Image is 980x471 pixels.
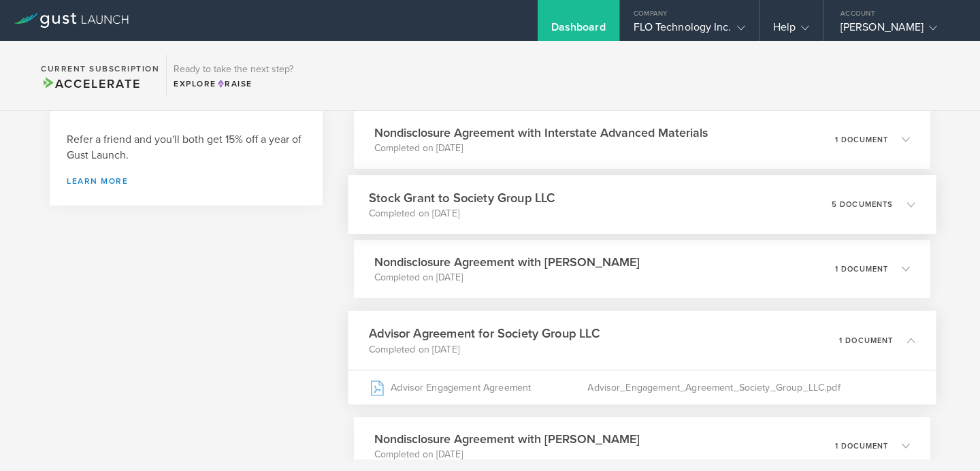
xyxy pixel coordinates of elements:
div: FLO Technology Inc. [634,20,745,41]
p: 1 document [835,265,888,273]
span: Raise [216,79,252,88]
p: 1 document [835,442,888,450]
h3: Advisor Agreement for Society Group LLC [369,324,600,342]
p: 1 document [839,336,894,344]
a: Learn more [67,177,306,185]
div: Help [773,20,809,41]
p: Completed on [DATE] [374,142,708,155]
h3: Refer a friend and you'll both get 15% off a year of Gust Launch. [67,132,306,163]
div: Advisor Engagement Agreement [369,370,587,404]
p: Completed on [DATE] [374,448,640,461]
h3: Nondisclosure Agreement with Interstate Advanced Materials [374,124,708,142]
iframe: Chat Widget [912,406,980,471]
p: 5 documents [831,200,893,208]
p: 1 document [835,136,888,144]
p: Completed on [DATE] [374,271,640,285]
div: [PERSON_NAME] [840,20,956,41]
div: Ready to take the next step?ExploreRaise [166,54,300,97]
p: Completed on [DATE] [369,342,600,356]
h3: Nondisclosure Agreement with [PERSON_NAME] [374,253,640,271]
h3: Stock Grant to Society Group LLC [369,189,555,207]
h2: Current Subscription [41,65,159,73]
h3: Ready to take the next step? [174,65,293,74]
h3: Nondisclosure Agreement with [PERSON_NAME] [374,430,640,448]
span: Accelerate [41,76,140,91]
p: Completed on [DATE] [369,206,555,220]
div: Explore [174,78,293,90]
div: Dashboard [551,20,606,41]
div: Advisor_Engagement_Agreement_Society_Group_LLC.pdf [587,370,915,404]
